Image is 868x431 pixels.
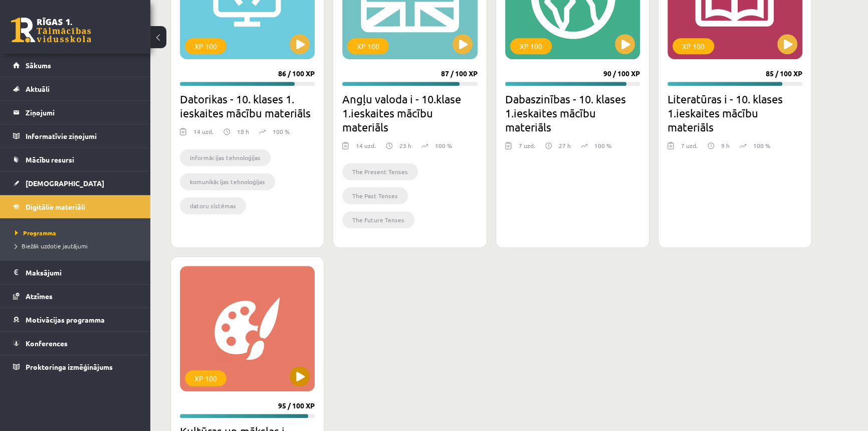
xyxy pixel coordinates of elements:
span: Digitālie materiāli [26,202,85,211]
a: Programma [15,228,140,237]
p: 27 h [559,141,571,150]
p: 100 % [435,141,452,150]
h2: Datorikas - 10. klases 1. ieskaites mācību materiāls [180,92,315,120]
span: Motivācijas programma [26,315,105,324]
span: Proktoringa izmēģinājums [26,362,113,371]
h2: Literatūras i - 10. klases 1.ieskaites mācību materiāls [668,92,802,134]
li: datoru sistēmas [180,197,246,214]
p: 100 % [594,141,611,150]
div: XP 100 [347,38,389,54]
div: 7 uzd. [519,141,535,156]
legend: Informatīvie ziņojumi [26,124,138,148]
li: informācijas tehnoloģijas [180,149,271,166]
a: Proktoringa izmēģinājums [13,355,138,378]
p: 100 % [273,127,290,136]
h2: Dabaszinības - 10. klases 1.ieskaites mācību materiāls [505,92,640,134]
a: Motivācijas programma [13,308,138,331]
h2: Angļu valoda i - 10.klase 1.ieskaites mācību materiāls [342,92,477,134]
span: Programma [15,229,56,237]
a: Informatīvie ziņojumi [13,124,138,148]
a: Mācību resursi [13,148,138,171]
div: 14 uzd. [356,141,376,156]
div: 7 uzd. [681,141,698,156]
span: Aktuāli [26,84,50,93]
legend: Ziņojumi [26,101,138,124]
p: 100 % [753,141,770,150]
span: Atzīmes [26,292,53,301]
div: XP 100 [673,38,714,54]
a: Rīgas 1. Tālmācības vidusskola [11,18,91,43]
span: Sākums [26,61,51,70]
p: 23 h [399,141,411,150]
a: Biežāk uzdotie jautājumi [15,241,140,250]
a: Maksājumi [13,261,138,284]
div: XP 100 [185,38,227,54]
li: komunikācijas tehnoloģijas [180,173,275,190]
li: The Past Tenses [342,187,408,204]
p: 18 h [237,127,249,136]
div: XP 100 [510,38,552,54]
a: Aktuāli [13,77,138,100]
a: Digitālie materiāli [13,195,138,218]
span: Mācību resursi [26,155,74,164]
a: Konferences [13,332,138,355]
a: Sākums [13,54,138,77]
li: The Future Tenses [342,211,414,228]
a: Ziņojumi [13,101,138,124]
p: 9 h [721,141,730,150]
div: 14 uzd. [193,127,213,142]
legend: Maksājumi [26,261,138,284]
span: Biežāk uzdotie jautājumi [15,242,88,250]
li: The Present Tenses [342,163,418,180]
span: Konferences [26,339,68,348]
a: [DEMOGRAPHIC_DATA] [13,172,138,195]
span: [DEMOGRAPHIC_DATA] [26,179,104,188]
div: XP 100 [185,370,227,386]
a: Atzīmes [13,284,138,308]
